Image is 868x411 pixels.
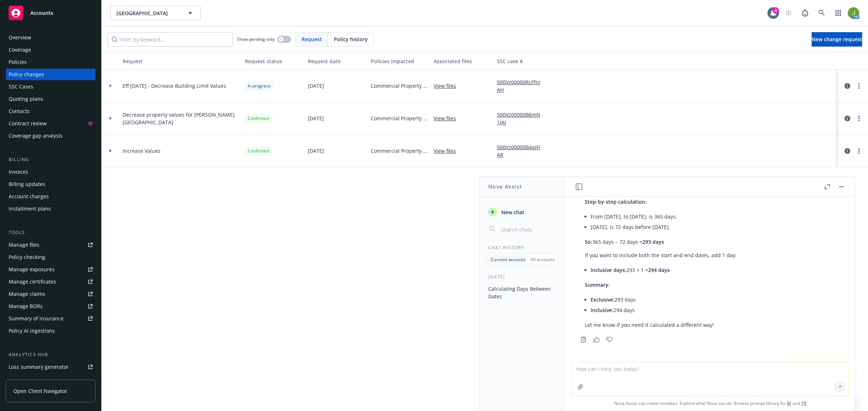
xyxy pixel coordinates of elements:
[591,267,626,273] span: Inclusive days:
[13,387,67,395] span: Open Client Navigator
[9,203,51,215] div: Installment plans
[123,82,226,90] span: Eff [DATE] - Decrease Building Limit Values
[9,191,49,202] div: Account charges
[30,10,53,16] span: Accounts
[591,305,792,315] li: 294 days
[6,351,95,358] div: Analytics hub
[9,361,69,373] div: Loss summary generator
[248,148,269,154] span: Confirmed
[585,251,792,259] p: If you want to include both the start and end dates, add 1 day:
[500,208,524,216] span: New chat
[6,251,95,263] a: Policy checking
[648,267,670,273] span: 294 days
[9,81,33,92] div: SSC Cases
[9,251,45,263] div: Policy checking
[434,114,462,122] a: View files
[368,52,431,70] button: Policies impacted
[9,325,55,337] div: Policy AI ingestions
[9,32,31,43] div: Overview
[6,191,95,202] a: Account charges
[497,78,547,94] a: 500Vz00000RLFfnIAH
[6,32,95,43] a: Overview
[434,82,462,90] a: View files
[9,288,45,300] div: Manage claims
[781,6,796,20] a: Start snowing
[591,211,792,222] li: From [DATE], to [DATE], is 365 days.
[591,222,792,232] li: [DATE], is 72 days before [DATE].
[580,336,587,343] svg: Copy to clipboard
[497,57,547,65] div: SSC case #
[6,264,95,275] a: Manage exposures
[531,256,555,263] p: All accounts
[102,135,120,167] div: Toggle Row Expanded
[6,276,95,287] a: Manage certificates
[245,57,302,65] div: Request status
[6,239,95,251] a: Manage files
[773,7,779,14] div: 4
[6,178,95,190] a: Billing updates
[371,57,428,65] div: Policies impacted
[585,238,792,246] p: 365 days − 72 days =
[591,296,614,303] span: Exclusive:
[6,203,95,215] a: Installment plans
[6,130,95,142] a: Coverage gap analysis
[855,114,863,123] a: more
[434,147,462,155] a: View files
[585,321,792,329] p: Let me know if you need it calculated a different way!
[123,57,239,65] div: Request
[308,57,365,65] div: Request date
[814,6,829,20] a: Search
[6,300,95,312] a: Manage BORs
[801,400,807,406] a: TR
[9,105,30,117] div: Contacts
[6,118,95,129] a: Contract review
[431,52,494,70] button: Associated files
[9,93,43,105] div: Quoting plans
[6,229,95,236] div: Tools
[102,70,120,102] div: Toggle Row Expanded
[591,265,792,275] li: 293 + 1 =
[585,238,592,245] span: So:
[371,147,428,155] span: Commercial Property - [GEOGRAPHIC_DATA] - 47791 [STREET_ADDRESS]
[585,198,647,205] span: Step-by-step calculation:
[494,52,550,70] button: SSC case #
[480,274,566,280] div: [DATE]
[123,147,161,155] span: Increase Values
[6,81,95,92] a: SSC Cases
[305,52,368,70] button: Request date
[485,205,560,219] button: New chat
[9,118,47,129] div: Contract review
[242,52,305,70] button: Request status
[308,82,324,90] span: [DATE]
[855,82,863,90] a: more
[812,36,862,43] span: New change request
[591,307,613,313] span: Inclusive:
[488,183,522,190] h1: Nova Assist
[9,276,56,287] div: Manage certificates
[848,7,859,19] img: photo
[9,130,63,142] div: Coverage gap analysis
[480,245,566,251] div: Chat History
[9,166,28,178] div: Invoices
[812,32,862,47] a: New change request
[6,325,95,337] a: Policy AI ingestions
[9,239,39,251] div: Manage files
[9,44,31,56] div: Coverage
[855,147,863,155] a: more
[9,313,64,324] div: Summary of insurance
[585,281,610,288] span: Summary:
[831,6,846,20] a: Switch app
[248,83,271,89] span: In progress
[500,224,557,234] input: Search chats
[6,288,95,300] a: Manage claims
[6,3,95,23] a: Accounts
[843,82,852,90] a: circleInformation
[6,56,95,68] a: Policies
[334,35,368,43] span: Policy history
[9,264,55,275] div: Manage exposures
[371,82,428,90] span: Commercial Property - [PERSON_NAME][GEOGRAPHIC_DATA] - [STREET_ADDRESS]
[6,69,95,80] a: Policy changes
[6,156,95,163] div: Billing
[237,36,275,42] span: Show pending only
[123,111,239,126] span: Decrease property values for [PERSON_NAME][GEOGRAPHIC_DATA]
